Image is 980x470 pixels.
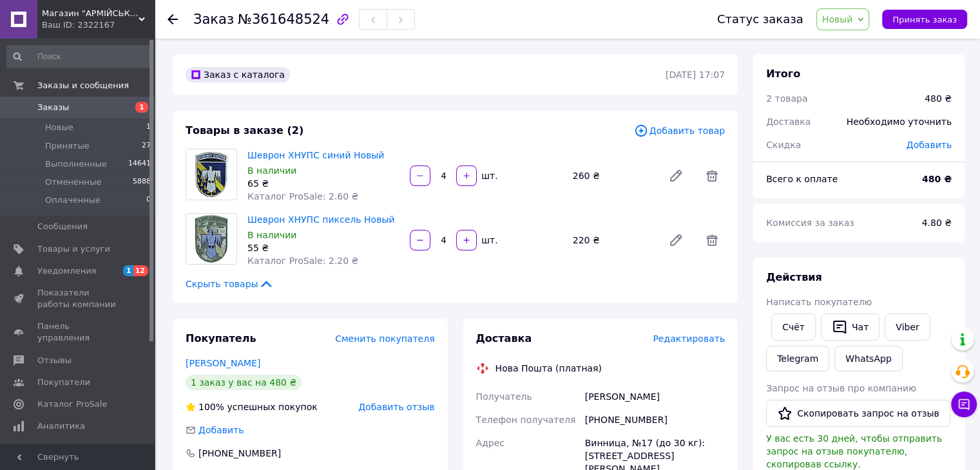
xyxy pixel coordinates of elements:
[766,271,822,283] span: Действия
[582,385,727,408] div: [PERSON_NAME]
[37,265,96,277] span: Уведомления
[45,140,90,152] span: Принятые
[37,287,119,310] span: Показатели работы компании
[37,80,129,91] span: Заказы и сообщения
[247,150,384,160] a: Шеврон ХНУПС синий Новый
[568,231,658,249] div: 220 ₴
[699,227,725,253] span: Удалить
[37,102,69,113] span: Заказы
[885,314,930,341] a: Viber
[663,227,689,253] a: Редактировать
[186,375,302,390] div: 1 заказ у вас на 480 ₴
[476,332,532,344] span: Доставка
[42,19,155,31] div: Ваш ID: 2322167
[37,377,90,388] span: Покупатели
[133,265,148,276] span: 12
[717,13,803,26] div: Статус заказа
[198,425,244,435] span: Добавить
[771,314,816,341] button: Cчёт
[766,400,950,427] button: Скопировать запрос на отзыв
[666,70,725,80] time: [DATE] 17:07
[135,102,148,113] span: 1
[492,362,605,375] div: Нова Пошта (платная)
[247,165,296,176] span: В наличии
[568,167,658,185] div: 260 ₴
[766,383,916,393] span: Запрос на отзыв про компанию
[186,332,256,344] span: Покупатель
[6,45,152,68] input: Поиск
[146,194,151,206] span: 0
[335,334,434,344] span: Сменить покупателя
[37,355,72,366] span: Отзывы
[247,177,399,190] div: 65 ₴
[186,358,260,368] a: [PERSON_NAME]
[922,174,952,184] b: 480 ₴
[168,13,178,26] div: Вернуться назад
[193,149,231,200] img: Шеврон ХНУПС синий Новый
[951,391,977,417] button: Чат с покупателем
[766,433,942,469] span: У вас есть 30 дней, чтобы отправить запрос на отзыв покупателю, скопировав ссылку.
[922,218,952,228] span: 4.80 ₴
[197,447,282,460] div: [PHONE_NUMBER]
[834,346,902,371] a: WhatsApp
[822,14,853,24] span: Новый
[186,400,318,413] div: успешных покупок
[128,158,151,170] span: 14641
[247,230,296,240] span: В наличии
[766,140,801,150] span: Скидка
[907,140,952,150] span: Добавить
[358,402,434,412] span: Добавить отзыв
[476,438,504,448] span: Адрес
[146,122,151,133] span: 1
[892,15,957,24] span: Принять заказ
[478,169,499,182] div: шт.
[839,108,959,136] div: Необходимо уточнить
[37,420,85,432] span: Аналитика
[45,194,101,206] span: Оплаченные
[133,176,151,188] span: 5888
[37,243,110,255] span: Товары и услуги
[634,124,725,138] span: Добавить товар
[247,256,358,266] span: Каталог ProSale: 2.20 ₴
[766,297,872,307] span: Написать покупателю
[766,218,854,228] span: Комиссия за заказ
[186,277,274,290] span: Скрыть товары
[653,334,725,344] span: Редактировать
[247,214,394,225] a: Шеврон ХНУПС пиксель Новый
[42,8,139,19] span: Магазин "АРМІЙСЬКИЙ"
[37,221,88,232] span: Сообщения
[821,314,879,341] button: Чат
[142,140,151,152] span: 27
[247,191,358,202] span: Каталог ProSale: 2.60 ₴
[123,265,133,276] span: 1
[476,391,532,402] span: Получатель
[193,12,234,27] span: Заказ
[766,174,838,184] span: Всего к оплате
[582,408,727,431] div: [PHONE_NUMBER]
[45,176,101,188] span: Отмененные
[186,124,303,136] span: Товары в заказе (2)
[766,346,829,371] a: Telegram
[766,68,800,80] span: Итого
[882,10,967,29] button: Принять заказ
[247,241,399,254] div: 55 ₴
[238,12,329,27] span: №361648524
[478,234,499,247] div: шт.
[663,163,689,189] a: Редактировать
[186,67,290,82] div: Заказ с каталога
[37,321,119,344] span: Панель управления
[45,122,73,133] span: Новые
[37,399,107,410] span: Каталог ProSale
[198,402,224,412] span: 100%
[45,158,107,170] span: Выполненные
[925,92,952,105] div: 480 ₴
[766,117,811,127] span: Доставка
[766,93,807,104] span: 2 товара
[193,214,231,264] img: Шеврон ХНУПС пиксель Новый
[37,442,119,465] span: Инструменты вебмастера и SEO
[699,163,725,189] span: Удалить
[476,415,576,425] span: Телефон получателя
